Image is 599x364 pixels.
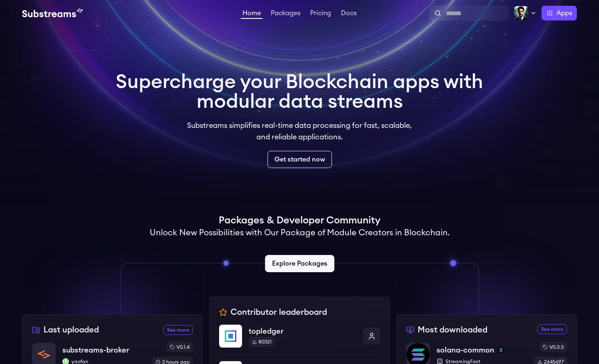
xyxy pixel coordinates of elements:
[62,344,129,356] p: substreams-broker
[269,10,302,18] a: Packages
[514,6,528,20] img: Profile
[219,214,380,227] h1: Packages & Developer Community
[437,344,494,356] p: solana-common
[267,151,332,168] a: Get started now
[498,347,504,353] img: solana
[116,72,483,111] h1: Supercharge your Blockchain apps with modular data streams
[339,10,358,18] a: Docs
[163,325,193,335] a: See more recently uploaded packages
[537,324,567,334] a: See more most downloaded packages
[150,227,450,239] h2: Unlock New Possibilities with Our Package of Module Creators in Blockchain.
[249,325,357,337] p: topledger
[181,120,418,143] p: Substreams simplifies real-time data processing for fast, scalable, and reliable applications.
[241,10,263,19] a: Home
[22,8,83,18] img: Substream's logo
[265,255,334,272] a: Explore Packages
[540,342,567,352] div: v0.3.3
[556,8,572,18] span: Apps
[219,325,242,348] img: topledger
[219,325,380,354] a: topledgertopledger80321
[167,342,193,352] div: v0.1.4
[309,10,333,18] a: Pricing
[249,337,275,347] div: 80321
